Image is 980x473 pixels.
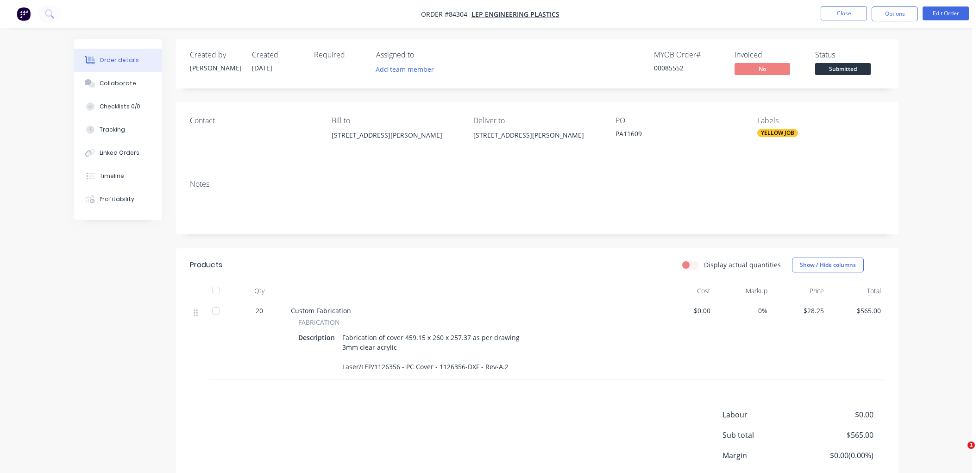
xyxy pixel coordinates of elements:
span: FABRICATION [298,317,340,327]
div: Qty [232,282,287,300]
span: Order #84304 - [421,10,471,19]
button: Show / Hide columns [792,258,864,272]
div: Status [815,50,885,59]
span: $0.00 [661,306,711,315]
div: Markup [714,282,771,300]
span: $0.00 ( 0.00 %) [804,450,873,461]
div: PO [616,116,742,125]
div: MYOB Order # [654,50,723,59]
div: Required [314,50,365,59]
span: 20 [256,306,263,315]
div: Created by [190,50,241,59]
div: Price [771,282,828,300]
button: Edit Order [923,6,969,20]
a: LEP Engineering Plastics [471,10,559,19]
span: Custom Fabrication [291,306,351,315]
span: No [735,63,790,75]
div: Labels [757,116,884,125]
button: Collaborate [74,72,162,95]
div: Bill to [332,116,459,125]
button: Add team member [376,63,439,76]
span: Labour [722,409,805,420]
div: [STREET_ADDRESS][PERSON_NAME] [332,129,459,142]
div: Fabrication of cover 459.15 x 260 x 257.37 as per drawing 3mm clear acrylic Laser/LEP/1126356 - P... [339,331,523,373]
div: Assigned to [376,50,469,59]
div: Profitability [100,195,134,203]
span: [DATE] [252,63,272,72]
div: [STREET_ADDRESS][PERSON_NAME] [332,129,459,158]
button: Submitted [815,63,871,77]
div: Products [190,259,222,271]
span: $565.00 [831,306,881,315]
button: Add team member [371,63,439,76]
div: Checklists 0/0 [100,102,140,111]
span: $0.00 [804,409,873,420]
div: Collaborate [100,79,136,88]
div: Deliver to [473,116,600,125]
span: $28.25 [775,306,824,315]
div: Notes [190,180,885,189]
div: Invoiced [735,50,804,59]
span: Margin [722,450,805,461]
span: Sub total [722,429,805,441]
button: Timeline [74,164,162,188]
span: 0% [718,306,767,315]
div: [STREET_ADDRESS][PERSON_NAME] [473,129,600,158]
div: Total [828,282,885,300]
div: Contact [190,116,317,125]
button: Linked Orders [74,141,162,164]
button: Options [872,6,918,21]
button: Checklists 0/0 [74,95,162,118]
span: $565.00 [804,429,873,441]
div: Created [252,50,303,59]
span: 1 [967,441,975,449]
div: [PERSON_NAME] [190,63,241,73]
div: Cost [658,282,715,300]
button: Close [821,6,867,20]
button: Order details [74,49,162,72]
label: Display actual quantities [704,260,781,270]
div: Tracking [100,126,125,134]
div: [STREET_ADDRESS][PERSON_NAME] [473,129,600,142]
iframe: Intercom live chat [949,441,971,464]
span: Submitted [815,63,871,75]
button: Tracking [74,118,162,141]
button: Profitability [74,188,162,211]
img: Factory [17,7,31,21]
div: 00085552 [654,63,723,73]
div: Order details [100,56,139,64]
div: Timeline [100,172,124,180]
div: YELLOW JOB [757,129,798,137]
div: Linked Orders [100,149,139,157]
div: PA11609 [616,129,731,142]
div: Description [298,331,339,344]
